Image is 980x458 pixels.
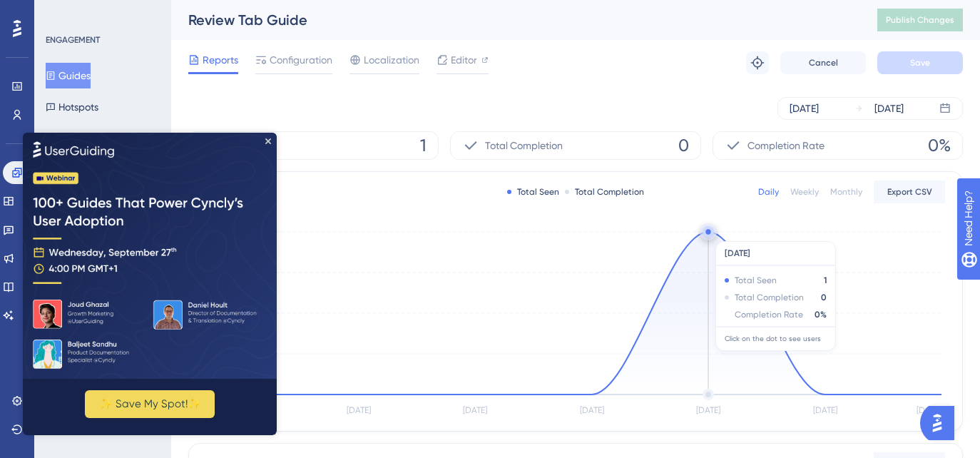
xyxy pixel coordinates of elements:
[364,51,419,68] span: Localization
[46,63,91,88] button: Guides
[420,134,427,157] span: 1
[696,405,720,415] tspan: [DATE]
[874,180,945,203] button: Export CSV
[790,100,819,117] div: [DATE]
[874,100,904,117] div: [DATE]
[678,134,689,157] span: 0
[830,186,862,198] div: Monthly
[243,6,248,11] div: Close Preview
[565,186,644,198] div: Total Completion
[917,405,941,415] tspan: [DATE]
[809,57,838,68] span: Cancel
[62,258,192,285] button: ✨ Save My Spot!✨
[747,137,825,154] span: Completion Rate
[34,4,89,21] span: Need Help?
[790,186,819,198] div: Weekly
[270,51,332,68] span: Configuration
[886,14,954,26] span: Publish Changes
[877,9,963,31] button: Publish Changes
[203,51,238,68] span: Reports
[910,57,930,68] span: Save
[780,51,866,74] button: Cancel
[887,186,932,198] span: Export CSV
[46,34,100,46] div: ENGAGEMENT
[347,405,371,415] tspan: [DATE]
[928,134,951,157] span: 0%
[451,51,477,68] span: Editor
[46,126,94,151] button: Themes
[877,51,963,74] button: Save
[463,405,487,415] tspan: [DATE]
[507,186,559,198] div: Total Seen
[485,137,563,154] span: Total Completion
[46,94,98,120] button: Hotspots
[920,402,963,444] iframe: UserGuiding AI Assistant Launcher
[580,405,604,415] tspan: [DATE]
[188,10,842,30] div: Review Tab Guide
[758,186,779,198] div: Daily
[813,405,837,415] tspan: [DATE]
